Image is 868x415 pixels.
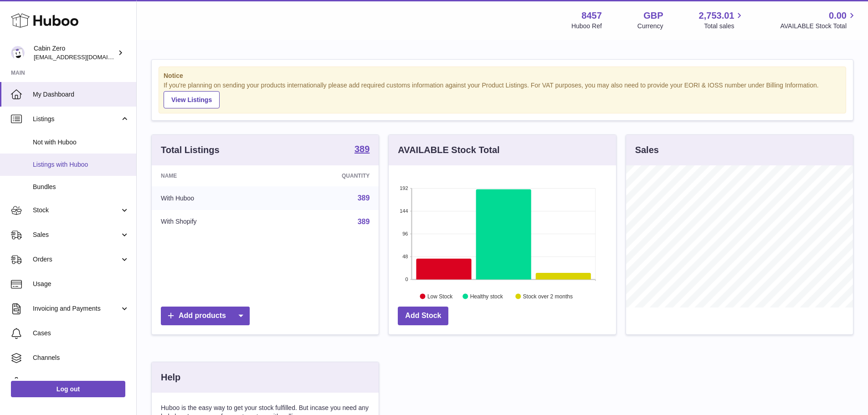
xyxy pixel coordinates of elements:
span: Not with Huboo [33,138,129,147]
span: Orders [33,255,120,264]
a: 389 [358,194,370,202]
text: 96 [403,231,408,236]
h3: Total Listings [161,144,220,156]
span: Settings [33,378,129,387]
strong: 8457 [581,10,602,22]
a: Log out [11,381,125,397]
span: Cases [33,329,129,338]
text: 48 [403,254,408,259]
div: Huboo Ref [571,22,602,31]
a: Add products [161,307,250,325]
strong: 389 [354,144,370,154]
text: Healthy stock [470,293,503,299]
a: Add Stock [398,307,448,325]
text: 192 [400,185,408,191]
span: Listings with Huboo [33,160,129,169]
span: Total sales [704,22,745,31]
span: 2,753.01 [699,10,734,22]
text: 0 [406,277,408,282]
span: [EMAIL_ADDRESS][DOMAIN_NAME] [34,53,134,61]
div: Currency [637,22,663,31]
span: My Dashboard [33,90,129,99]
h3: Help [161,371,180,384]
a: View Listings [164,91,220,108]
span: AVAILABLE Stock Total [780,22,857,31]
strong: Notice [164,72,841,80]
td: With Shopify [152,210,274,234]
span: Invoicing and Payments [33,304,120,313]
td: With Huboo [152,186,274,210]
a: 2,753.01 Total sales [699,10,745,31]
text: Low Stock [427,293,453,299]
text: Stock over 2 months [523,293,573,299]
a: 0.00 AVAILABLE Stock Total [780,10,857,31]
span: Bundles [33,183,129,191]
th: Quantity [274,165,379,186]
span: Sales [33,231,120,239]
div: Cabin Zero [34,44,116,61]
a: 389 [358,218,370,225]
img: internalAdmin-8457@internal.huboo.com [11,46,25,60]
h3: Sales [635,144,659,156]
a: 389 [354,144,370,155]
span: 0.00 [829,10,847,22]
span: Stock [33,206,120,215]
span: Listings [33,115,120,123]
h3: AVAILABLE Stock Total [398,144,499,156]
span: Channels [33,354,129,362]
th: Name [152,165,274,186]
span: Usage [33,280,129,288]
div: If you're planning on sending your products internationally please add required customs informati... [164,81,841,108]
strong: GBP [643,10,663,22]
text: 144 [400,208,408,214]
